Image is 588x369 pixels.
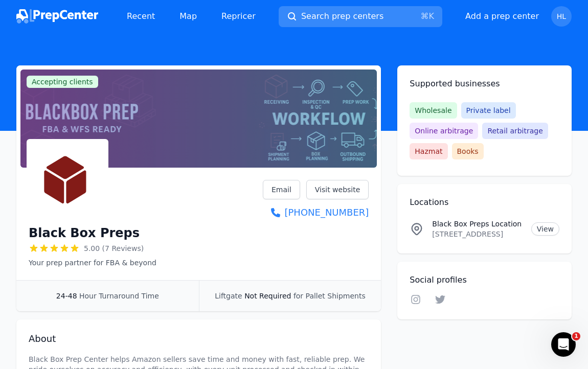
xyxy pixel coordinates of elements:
button: HL [551,6,572,27]
span: Search prep centers [301,10,383,22]
span: Not Required [244,292,291,300]
kbd: ⌘ [420,11,428,21]
a: Recent [119,6,163,27]
span: 5.00 (7 Reviews) [84,243,144,253]
h2: About [29,332,369,346]
span: 24-48 [56,292,77,300]
span: Liftgate [215,292,242,300]
button: Add a prep center [465,10,539,22]
a: Map [171,6,205,27]
span: Accepting clients [27,76,98,88]
h1: Black Box Preps [29,225,140,241]
span: Hour Turnaround Time [79,292,159,300]
a: Visit website [306,180,369,199]
h2: Locations [410,196,559,209]
a: Email [263,180,300,199]
a: [PHONE_NUMBER] [263,205,369,220]
span: Books [452,143,484,159]
p: Black Box Preps Location [432,219,523,229]
p: [STREET_ADDRESS] [432,229,523,239]
span: HL [557,13,566,20]
a: Repricer [213,6,264,27]
button: Search prep centers⌘K [279,6,442,27]
a: View [531,222,559,236]
h2: Social profiles [410,274,559,286]
span: Private label [461,102,516,119]
kbd: K [428,11,434,21]
span: for Pallet Shipments [293,292,366,300]
span: Retail arbitrage [482,123,548,139]
span: 1 [572,332,580,340]
span: Online arbitrage [410,123,478,139]
span: Hazmat [410,143,447,159]
h2: Supported businesses [410,78,559,90]
span: Wholesale [410,102,457,119]
p: Your prep partner for FBA & beyond [29,258,156,268]
img: PrepCenter [16,9,98,24]
iframe: Intercom live chat [551,332,576,357]
img: Black Box Preps [29,141,106,219]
